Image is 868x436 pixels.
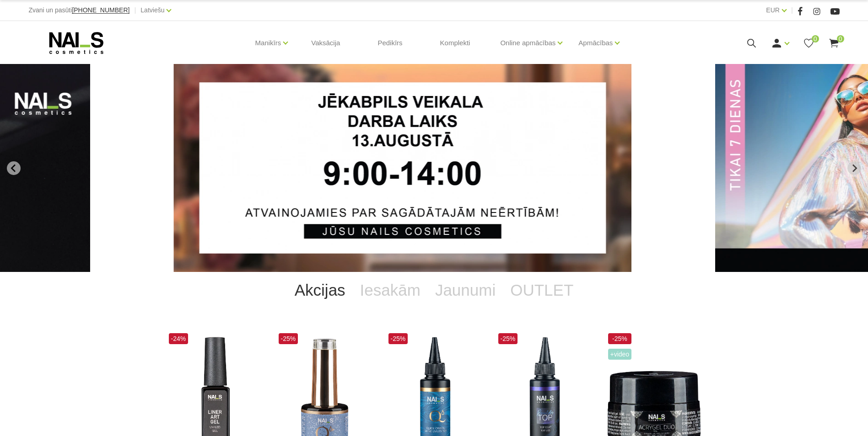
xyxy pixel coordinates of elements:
button: Next slide [847,161,861,175]
a: Akcijas [287,272,353,308]
a: Iesakām [353,272,428,308]
span: -25% [388,333,408,344]
a: [PHONE_NUMBER] [72,7,129,14]
div: Zvani un pasūti [28,5,129,16]
a: Manikīrs [255,25,281,61]
span: [PHONE_NUMBER] [72,6,129,14]
a: 0 [828,37,840,49]
button: Go to last slide [7,161,21,175]
span: | [134,5,136,16]
span: +Video [608,349,632,360]
a: Online apmācības [500,25,555,61]
span: | [791,5,793,16]
a: Komplekti [433,21,478,65]
span: -24% [169,333,189,344]
span: -25% [279,333,298,344]
span: 0 [837,35,844,43]
a: Apmācības [578,25,613,61]
a: Vaksācija [304,21,347,65]
a: Jaunumi [428,272,503,308]
a: Pedikīrs [370,21,410,65]
a: OUTLET [503,272,581,308]
li: 1 of 12 [173,64,694,272]
a: Latviešu [140,5,164,16]
span: -25% [498,333,518,344]
a: 0 [803,37,814,49]
span: -25% [608,333,632,344]
a: EUR [766,5,780,16]
span: 0 [812,35,819,43]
